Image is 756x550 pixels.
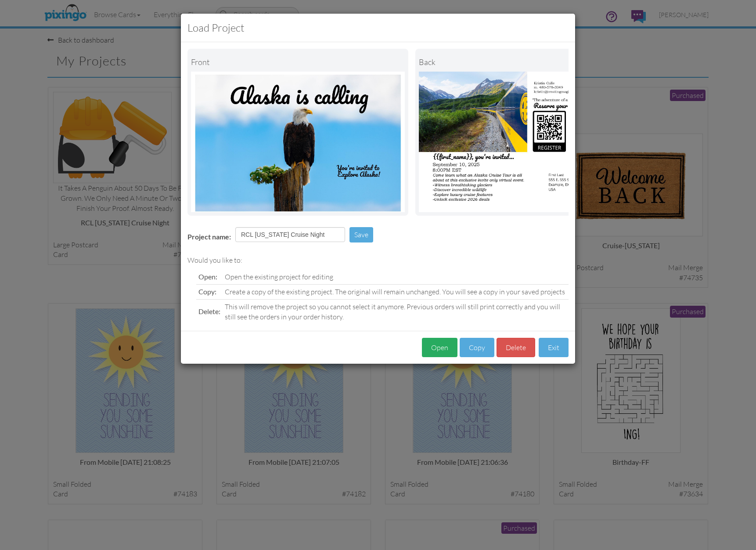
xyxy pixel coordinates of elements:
div: Would you like to: [187,255,569,265]
img: Landscape Image [191,72,405,212]
label: Project name: [187,232,231,242]
span: Copy: [198,287,216,296]
div: back [419,52,633,72]
div: Front [191,52,405,72]
input: Enter project name [235,227,345,242]
h3: Load Project [187,20,569,35]
img: Portrait Image [419,72,633,212]
td: This will remove the project so you cannot select it anymore. Previous orders will still print co... [223,299,569,324]
button: Delete [497,338,535,358]
td: Create a copy of the existing project. The original will remain unchanged. You will see a copy in... [223,284,569,299]
button: Exit [539,338,569,358]
button: Save [349,227,373,242]
button: Open [422,338,457,358]
button: Copy [460,338,494,358]
td: Open the existing project for editing [223,270,569,284]
span: Open: [198,272,217,281]
span: Delete: [198,307,220,315]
